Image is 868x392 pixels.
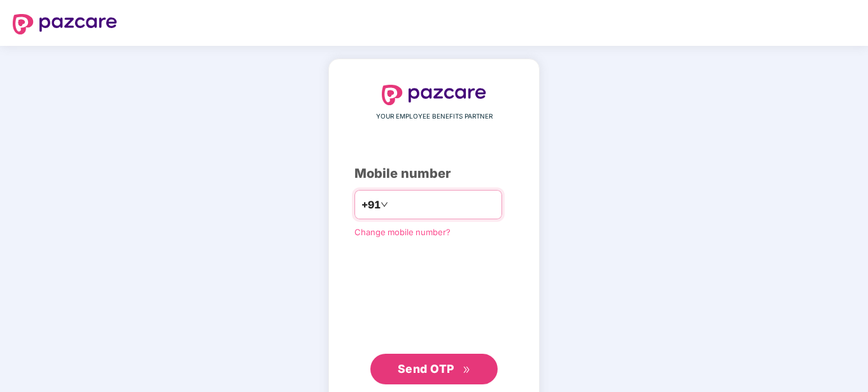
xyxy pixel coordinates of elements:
span: Send OTP [398,362,454,375]
span: +91 [361,197,381,213]
span: double-right [463,366,471,374]
span: down [381,201,388,208]
a: Change mobile number? [354,227,451,237]
div: Mobile number [354,164,514,184]
span: YOUR EMPLOYEE BENEFITS PARTNER [376,112,493,122]
img: logo [382,85,486,105]
button: Send OTPdouble-right [370,354,498,384]
img: logo [13,14,117,34]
